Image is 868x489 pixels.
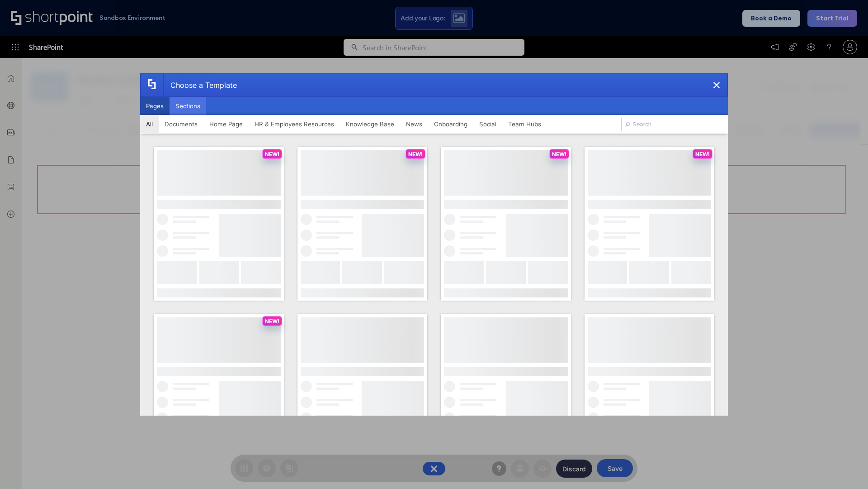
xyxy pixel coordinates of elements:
[140,97,170,115] button: Pages
[552,151,566,158] p: NEW!
[428,115,473,133] button: Onboarding
[502,115,547,133] button: Team Hubs
[170,97,206,115] button: Sections
[249,115,340,133] button: HR & Employees Resources
[408,151,423,158] p: NEW!
[265,151,279,158] p: NEW!
[163,74,237,96] div: Choose a Template
[340,115,400,133] button: Knowledge Base
[140,73,728,416] div: template selector
[695,151,710,158] p: NEW!
[823,446,868,489] iframe: Chat Widget
[159,115,203,133] button: Documents
[203,115,249,133] button: Home Page
[140,115,159,133] button: All
[265,318,279,325] p: NEW!
[400,115,428,133] button: News
[621,118,724,131] input: Search
[473,115,502,133] button: Social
